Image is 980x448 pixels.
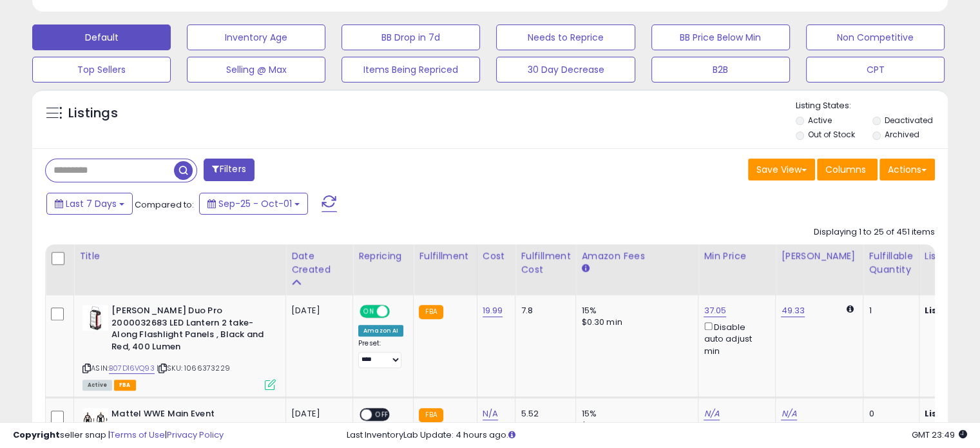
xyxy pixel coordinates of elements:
[521,305,566,317] div: 7.8
[704,249,770,263] div: Min Price
[218,197,292,210] span: Sep-25 - Oct-01
[869,305,908,317] div: 1
[496,24,635,50] button: Needs to Reprice
[704,304,726,317] a: 37.05
[781,304,805,317] a: 49.33
[704,320,765,357] div: Disable auto adjust min
[806,24,945,50] button: Non Competitive
[388,306,408,317] span: OFF
[358,249,408,263] div: Repricing
[347,429,967,442] div: Last InventoryLab Update: 4 hours ago.
[114,380,136,391] span: FBA
[372,409,392,420] span: OFF
[46,193,133,215] button: Last 7 Days
[781,249,858,263] div: [PERSON_NAME]
[109,363,155,374] a: B07D16VQ93
[13,429,224,442] div: seller snap | |
[704,407,719,420] a: N/A
[581,317,688,328] div: $0.30 min
[82,305,276,389] div: ASIN:
[358,325,403,336] div: Amazon AI
[187,57,325,83] button: Selling @ Max
[358,339,403,368] div: Preset:
[111,305,268,356] b: [PERSON_NAME] Duo Pro 2000032683 LED Lantern 2 take-Along Flashlight Panels , Black and Red, 400 ...
[496,57,635,83] button: 30 Day Decrease
[419,408,443,422] small: FBA
[419,305,443,319] small: FBA
[869,408,908,420] div: 0
[291,408,343,420] div: [DATE]
[521,249,570,277] div: Fulfillment Cost
[204,159,254,181] button: Filters
[879,159,935,180] button: Actions
[884,129,919,140] label: Archived
[817,159,878,180] button: Columns
[291,249,347,277] div: Date Created
[82,380,112,391] span: All listings currently available for purchase on Amazon
[135,199,194,211] span: Compared to:
[808,115,832,126] label: Active
[884,115,932,126] label: Deactivated
[68,104,118,122] h5: Listings
[361,306,377,317] span: ON
[483,249,510,263] div: Cost
[79,249,280,263] div: Title
[291,305,343,317] div: [DATE]
[651,24,790,50] button: BB Price Below Min
[110,429,165,441] a: Terms of Use
[199,193,308,215] button: Sep-25 - Oct-01
[581,249,693,263] div: Amazon Fees
[82,305,108,331] img: 41Qm75Oc1vL._SL40_.jpg
[825,163,866,176] span: Columns
[781,407,796,420] a: N/A
[187,24,325,50] button: Inventory Age
[82,408,108,434] img: 41w5tyP5KhL._SL40_.jpg
[581,263,589,275] small: Amazon Fees.
[157,363,230,373] span: | SKU: 1066373229
[796,100,948,112] p: Listing States:
[483,407,498,420] a: N/A
[419,249,471,263] div: Fulfillment
[341,57,480,83] button: Items Being Repriced
[651,57,790,83] button: B2B
[869,249,913,277] div: Fulfillable Quantity
[32,24,171,50] button: Default
[808,129,855,140] label: Out of Stock
[167,429,224,441] a: Privacy Policy
[521,408,566,420] div: 5.52
[32,57,171,83] button: Top Sellers
[66,197,117,210] span: Last 7 Days
[912,429,967,441] span: 2025-10-9 23:49 GMT
[748,159,815,180] button: Save View
[581,305,688,317] div: 15%
[806,57,945,83] button: CPT
[13,429,60,441] strong: Copyright
[581,408,688,420] div: 15%
[814,226,935,239] div: Displaying 1 to 25 of 451 items
[341,24,480,50] button: BB Drop in 7d
[483,304,503,317] a: 19.99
